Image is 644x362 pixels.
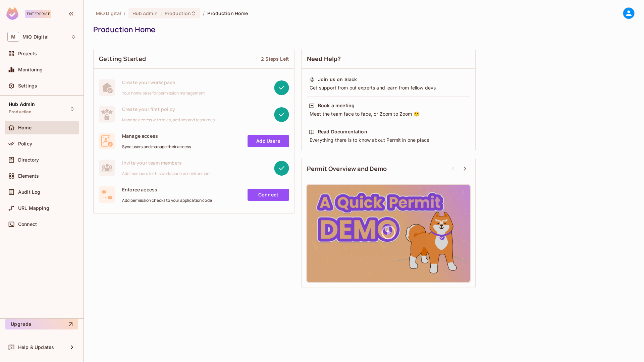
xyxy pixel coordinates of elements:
span: Enforce access [122,186,212,193]
span: Create your workspace [122,79,205,85]
span: Need Help? [307,55,341,63]
div: Production Home [93,24,631,35]
span: the active workspace [96,10,121,16]
a: Connect [248,189,289,201]
span: Audit Log [18,189,40,195]
div: Join us on Slack [318,76,357,83]
span: Directory [18,157,39,163]
span: Elements [18,173,39,179]
span: Monitoring [18,67,43,72]
div: Everything there is to know about Permit in one place [309,137,468,143]
span: Production [165,10,191,16]
div: Get support from out experts and learn from fellow devs [309,84,468,91]
a: Add Users [248,135,289,147]
span: Settings [18,83,37,88]
span: Invite your team members [122,160,211,166]
span: Home [18,125,32,130]
span: Projects [18,51,37,56]
img: SReyMgAAAABJRU5ErkJggg== [6,7,18,20]
span: Manage access [122,133,191,139]
span: Add permission checks to your application code [122,198,212,203]
li: / [124,10,125,16]
div: Enterprise [25,10,51,18]
div: Meet the team face to face, or Zoom to Zoom 😉 [309,111,468,117]
button: Upgrade [5,319,78,329]
span: Manage access with roles, actions and resources [122,117,215,123]
span: Create your first policy [122,106,215,112]
span: Your home base for permission management [122,90,205,96]
div: 2 Steps Left [261,56,289,62]
div: Book a meeting [318,102,355,109]
span: Workspace: MiQ Digital [22,34,49,40]
span: Connect [18,222,37,227]
li: / [203,10,205,16]
div: Read Documentation [318,128,367,135]
span: M [7,32,19,42]
span: Hub Admin [132,10,158,16]
span: Add members to this workspace or environment [122,171,211,176]
span: Policy [18,141,32,146]
span: Help & Updates [18,345,54,350]
span: Production [9,109,32,115]
span: Permit Overview and Demo [307,165,387,173]
span: Production Home [207,10,248,16]
span: : [160,11,162,16]
span: Hub Admin [9,102,35,107]
span: Getting Started [99,55,146,63]
span: Sync users and manage their access [122,144,191,149]
span: URL Mapping [18,205,49,211]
